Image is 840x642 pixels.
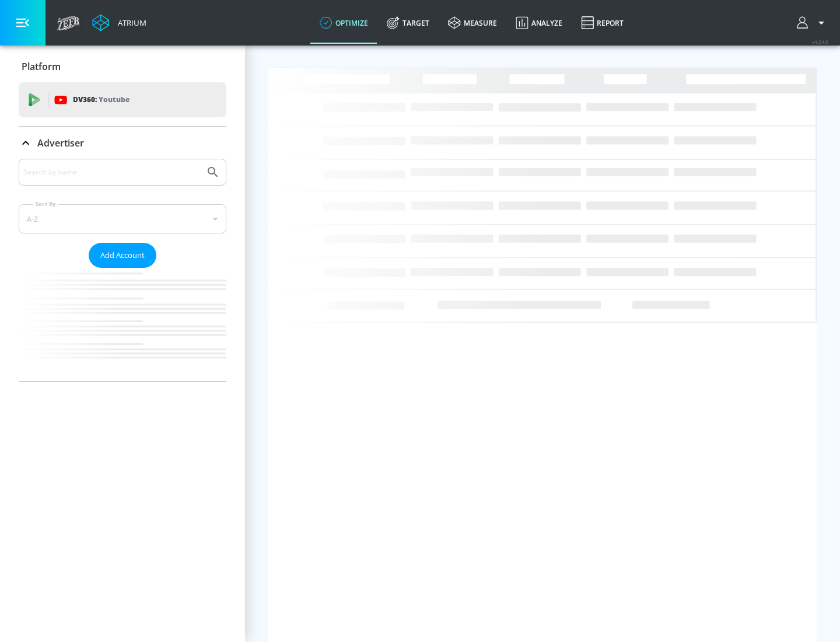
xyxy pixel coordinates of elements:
[89,243,156,268] button: Add Account
[19,204,226,233] div: A-Z
[439,2,506,44] a: measure
[99,93,129,106] p: Youtube
[113,18,146,28] div: Atrium
[377,2,439,44] a: Target
[22,60,61,73] p: Platform
[92,14,146,32] a: Atrium
[19,82,226,117] div: DV360: Youtube
[33,200,58,208] label: Sort By
[310,2,377,44] a: optimize
[812,39,828,45] span: v 4.24.0
[100,249,145,262] span: Add Account
[23,165,200,180] input: Search by name
[19,159,226,381] div: Advertiser
[19,268,226,381] nav: list of Advertiser
[19,50,226,83] div: Platform
[19,127,226,159] div: Advertiser
[506,2,572,44] a: Analyze
[572,2,633,44] a: Report
[73,93,129,106] p: DV360:
[37,137,84,149] p: Advertiser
